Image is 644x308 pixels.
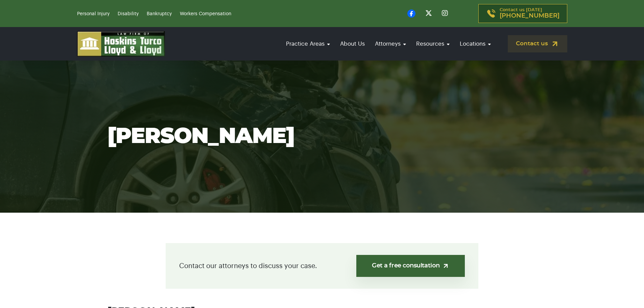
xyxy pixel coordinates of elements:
a: Resources [413,34,453,53]
div: Contact our attorneys to discuss your case. [166,243,478,289]
a: About Us [337,34,368,53]
a: Attorneys [372,34,409,53]
h1: [PERSON_NAME] [108,125,537,148]
a: Practice Areas [283,34,333,53]
a: Locations [456,34,494,53]
span: [PHONE_NUMBER] [500,13,559,19]
a: Workers Compensation [180,11,231,16]
p: Contact us [DATE] [500,8,559,19]
img: arrow-up-right-light.svg [442,262,449,269]
img: logo [77,31,165,56]
a: Personal Injury [77,11,110,16]
a: Get a free consultation [356,255,465,277]
a: Contact us [508,35,567,52]
a: Bankruptcy [147,11,172,16]
a: Contact us [DATE][PHONE_NUMBER] [478,4,567,23]
a: Disability [118,11,139,16]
